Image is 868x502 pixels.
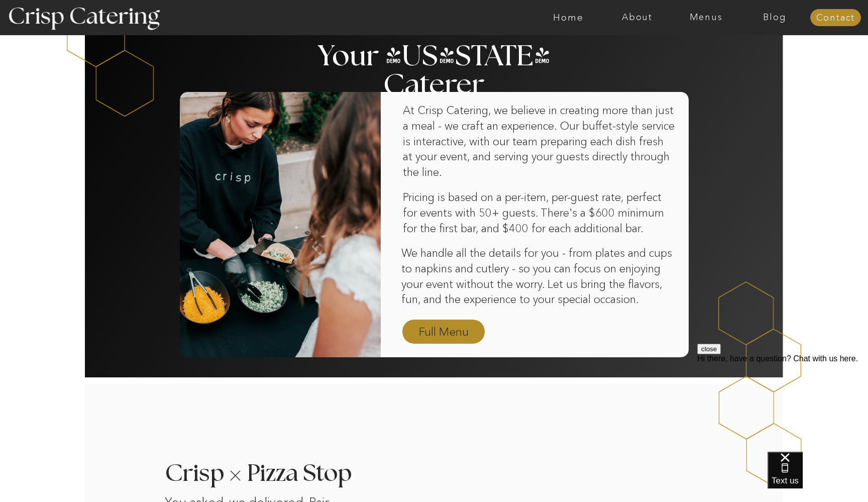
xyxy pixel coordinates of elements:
a: Menus [672,13,740,23]
p: At Crisp Catering, we believe in creating more than just a meal - we craft an experience. Our buf... [403,103,675,199]
h3: Crisp Pizza Stop [165,462,368,481]
a: Home [534,13,603,23]
p: Pricing is based on a per-item, per-guest rate, perfect for events with 50+ guests. There's a $60... [403,190,675,237]
a: About [603,13,672,23]
a: Contact [810,13,861,23]
a: Full Menu [414,324,473,341]
a: Blog [740,13,809,23]
p: We handle all the details for you - from plates and cups to napkins and cutlery - so you can focu... [401,246,678,308]
iframe: podium webchat widget prompt [697,344,868,464]
h2: Your [US_STATE] Caterer [315,42,553,62]
iframe: podium webchat widget bubble [768,452,868,502]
